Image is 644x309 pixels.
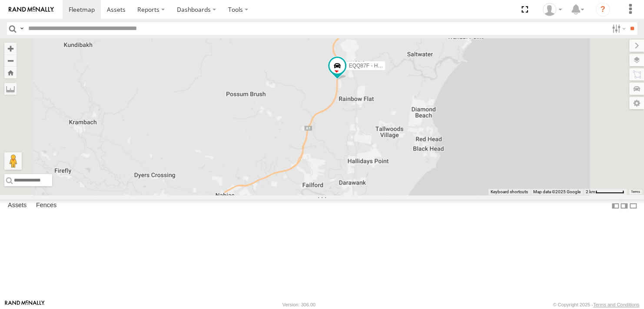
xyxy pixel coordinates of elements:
label: Search Query [18,22,25,35]
label: Hide Summary Table [629,199,637,212]
button: Keyboard shortcuts [491,189,528,195]
img: rand-logo.svg [9,7,54,13]
label: Dock Summary Table to the Left [611,199,620,212]
div: Version: 306.00 [282,302,315,307]
label: Search Filter Options [608,22,627,35]
i: ? [596,3,610,17]
button: Zoom out [4,54,17,67]
label: Assets [3,200,31,212]
label: Fences [32,200,61,212]
span: Map data ©2025 Google [533,189,581,194]
div: Bec Moran [540,3,565,16]
button: Map scale: 2 km per 62 pixels [583,189,627,195]
label: Measure [4,83,17,95]
button: Zoom in [4,43,17,54]
span: EQQ87F - Hilux [349,63,385,69]
button: Drag Pegman onto the map to open Street View [4,152,22,170]
button: Zoom Home [4,67,17,78]
span: 2 km [586,189,595,194]
div: © Copyright 2025 - [553,302,639,307]
label: Map Settings [629,97,644,109]
a: Terms (opens in new tab) [631,190,640,194]
a: Terms and Conditions [593,302,639,307]
label: Dock Summary Table to the Right [620,199,628,212]
a: Visit our Website [5,300,45,309]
